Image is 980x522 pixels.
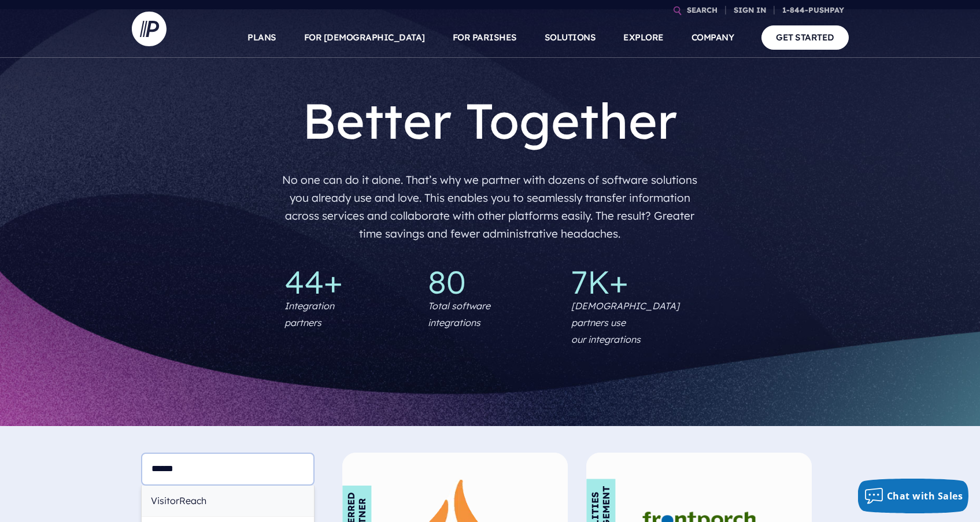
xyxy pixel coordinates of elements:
[761,25,849,49] a: GET STARTED
[142,486,314,517] div: VisitorReach
[247,17,276,58] a: PLANS
[304,17,425,58] a: FOR [DEMOGRAPHIC_DATA]
[428,298,490,331] p: Total software integrations
[887,490,963,502] span: Chat with Sales
[279,166,701,247] p: No one can do it alone. That’s why we partner with dozens of software solutions you already use a...
[545,17,596,58] a: SOLUTIONS
[623,17,664,58] a: EXPLORE
[453,17,517,58] a: FOR PARISHES
[571,298,696,347] p: [DEMOGRAPHIC_DATA] partners use our integrations
[428,266,553,298] p: 80
[858,479,969,513] button: Chat with Sales
[571,266,696,298] p: 7K+
[284,298,334,331] p: Integration partners
[691,17,734,58] a: COMPANY
[284,266,409,298] p: 44+
[279,90,701,150] h1: Better Together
